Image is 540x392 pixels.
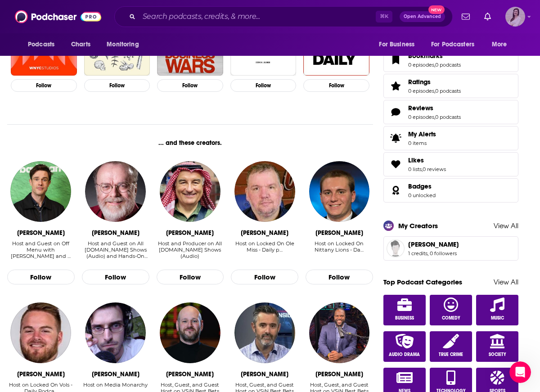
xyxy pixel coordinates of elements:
div: Host on Locked On Nittany Lions - Da… [306,240,373,260]
img: James Evan Pilato [85,302,146,363]
a: Jeremy Harrison [383,236,518,261]
span: , [434,88,435,94]
span: , [434,114,435,120]
a: 0 podcasts [435,62,461,68]
a: View All [494,221,518,230]
a: Top Podcast Categories [383,278,462,286]
div: Host and Guest on Off Menu with [PERSON_NAME] and … [7,240,75,259]
span: More [492,38,507,51]
div: Leo Laporte [166,229,214,237]
div: Host on Locked On Nittany Lions - Da… [306,240,373,253]
span: Society [489,352,506,357]
a: View All [494,278,518,286]
button: Follow [7,270,75,285]
a: Likes [408,156,446,164]
button: Follow [306,270,373,285]
img: Leo Laporte [160,161,220,222]
a: 0 podcasts [435,88,461,94]
div: Eric Cain [17,370,65,378]
button: Follow [303,79,369,92]
span: Charts [71,38,90,51]
a: Ratings [408,78,461,86]
span: Badges [383,178,518,203]
img: Eric Cain [10,302,71,363]
img: Podchaser - Follow, Share and Rate Podcasts [15,8,101,25]
button: Follow [157,79,223,92]
img: User Profile [505,7,525,27]
div: Steven Willis [241,229,288,237]
a: 0 episodes [408,114,434,120]
img: Zach Seyko [309,161,370,222]
div: Host on Locked On Ole Miss - Daily p… [231,240,298,260]
div: Search podcasts, credits, & more... [114,6,453,27]
span: 0 items [408,140,436,146]
div: Host and Producer on All [DOMAIN_NAME] Shows (Audio) [157,240,224,259]
button: open menu [373,36,426,53]
span: Open Advanced [404,14,441,19]
span: Ratings [408,78,431,86]
div: Host and Guest on All [DOMAIN_NAME] Shows (Audio) and Hands-On Tech (Audio) [82,240,149,259]
img: Femi Abebefe [309,302,370,363]
a: Society [476,331,518,362]
a: Show notifications dropdown [481,9,495,24]
button: Follow [82,270,149,285]
img: Jeremy Harrison [387,240,404,257]
div: Scott Wilkinson [92,229,139,237]
span: , [422,166,423,172]
span: ⌘ K [376,11,392,23]
a: Badges [408,182,436,190]
a: 0 unlocked [408,192,436,198]
span: Audio Drama [389,352,420,357]
span: My Alerts [387,132,405,144]
span: Logged in as britt11559 [505,7,525,27]
button: Follow [230,79,297,92]
div: Host on Media Monarchy [83,382,148,388]
span: Ratings [383,74,518,98]
div: ... and these creators. [7,139,373,147]
div: Femi Abebefe [315,370,363,378]
span: Likes [408,156,424,164]
a: 0 podcasts [435,114,461,120]
span: Badges [408,182,432,190]
a: Likes [387,158,405,171]
button: Follow [231,270,298,285]
span: Reviews [383,100,518,124]
span: Bookmarks [383,48,518,72]
a: Bookmarks [387,54,405,66]
img: Wes Reynolds [160,302,220,363]
a: My Alerts [383,126,518,150]
span: Comedy [442,315,460,321]
img: Dave Ross [234,302,295,363]
div: Host on Locked On Ole Miss - Daily p… [231,240,298,253]
button: Follow [11,79,77,92]
span: Jeremy Harrison [387,239,405,257]
div: Host and Producer on All TWiT.tv Shows (Audio) [157,240,224,260]
button: open menu [22,36,66,53]
button: open menu [100,36,150,53]
a: Bookmarks [408,52,461,60]
button: Show profile menu [505,7,525,27]
div: James Evan Pilato [92,370,139,378]
span: [PERSON_NAME] [408,240,459,248]
a: Ed Gamble [10,161,71,222]
div: Zach Seyko [315,229,363,237]
a: Music [476,295,518,325]
img: Scott Wilkinson [85,161,146,222]
a: 0 episodes [408,62,434,68]
div: Host and Guest on All TWiT.tv Shows (Audio) and Hands-On Tech (Audio) [82,240,149,260]
a: Reviews [408,104,461,112]
span: Likes [383,152,518,176]
div: Wes Reynolds [166,370,214,378]
button: open menu [425,36,487,53]
a: Audio Drama [383,331,426,362]
img: Steven Willis [234,161,295,222]
iframe: Intercom live chat [509,361,531,383]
